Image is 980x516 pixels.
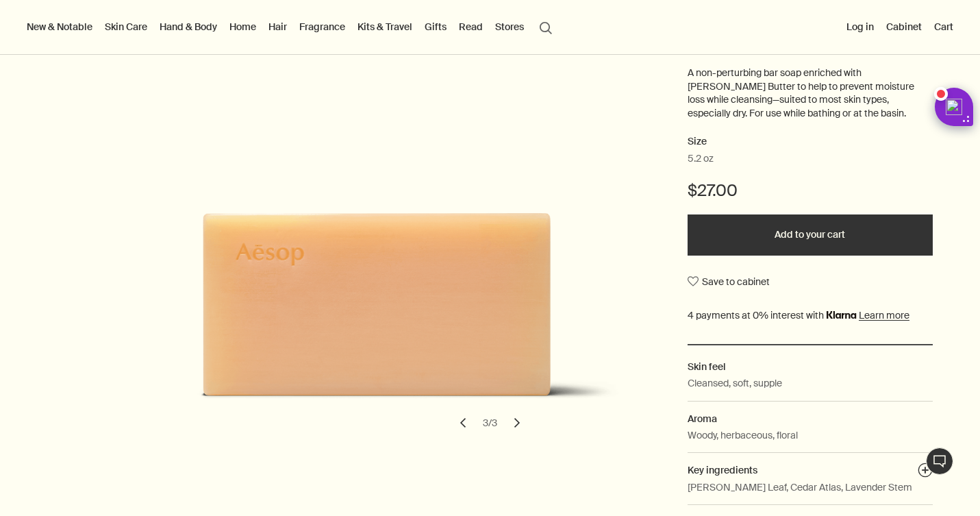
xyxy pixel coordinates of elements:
[688,428,798,443] p: Woody, herbaceous, floral
[688,269,770,294] button: Save to cabinet
[688,376,782,391] p: Cleansed, soft, supple
[422,18,449,36] a: Gifts
[24,18,95,36] button: New & Notable
[502,408,532,438] button: next slide
[90,73,662,421] img: Aesop Nurture Bar Soap texture
[688,180,738,201] span: $27.00
[883,18,925,36] a: Cabinet
[448,408,478,438] button: previous slide
[926,447,953,475] button: Live Assistance
[918,463,933,482] button: Key ingredients
[688,359,933,374] h2: Skin feel
[157,18,220,36] a: Hand & Body
[688,480,912,495] p: [PERSON_NAME] Leaf, Cedar Atlas, Lavender Stem
[688,134,933,150] h2: Size
[688,152,714,166] span: 5.2 oz
[227,18,259,36] a: Home
[931,18,956,36] button: Cart
[102,18,150,36] a: Skin Care
[266,18,290,36] a: Hair
[688,464,757,476] span: Key ingredients
[456,18,486,36] a: Read
[688,214,933,256] button: Add to your cart - $27.00
[533,14,558,40] button: Open search
[297,18,348,36] a: Fragrance
[688,411,933,426] h2: Aroma
[81,73,653,421] img: Nurture Bar Soap in a recyclable FSC-certified, light green carton.
[688,66,933,120] p: A non-perturbing bar soap enriched with [PERSON_NAME] Butter to help to prevent moisture loss whi...
[355,18,415,36] a: Kits & Travel
[81,73,653,438] div: Nurture Bar Soap
[844,18,877,36] button: Log in
[492,18,527,36] button: Stores
[86,73,657,421] img: Back of Nurture Bar Soap in a recyclable FSC-certified, light green carton.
